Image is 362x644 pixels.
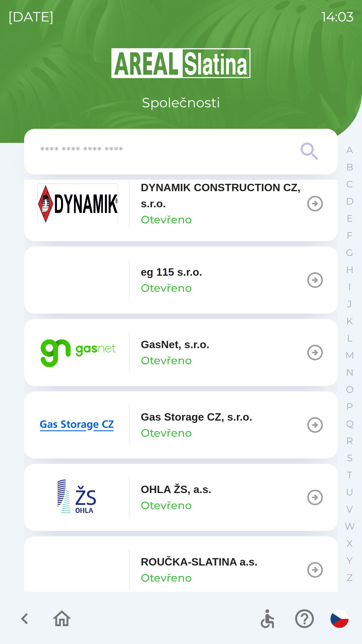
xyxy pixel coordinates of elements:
[341,142,358,159] button: A
[341,535,358,552] button: X
[341,159,358,176] button: B
[347,538,353,549] p: X
[38,405,118,445] img: 2bd567fa-230c-43b3-b40d-8aef9e429395.png
[38,260,118,300] img: 1a4889b5-dc5b-4fa6-815e-e1339c265386.png
[341,347,358,364] button: M
[347,298,352,310] p: J
[24,536,338,603] button: ROUČKA-SLATINA a.s.Otevřeno
[346,435,353,447] p: R
[321,7,354,27] p: 14:03
[345,521,355,532] p: W
[141,497,192,514] p: Otevřeno
[347,555,353,567] p: Y
[38,183,118,224] img: 9aa1c191-0426-4a03-845b-4981a011e109.jpeg
[341,364,358,381] button: N
[341,330,358,347] button: L
[38,550,118,590] img: e7973d4e-78b1-4a83-8dc1-9059164483d7.png
[38,477,118,518] img: 95230cbc-907d-4dce-b6ee-20bf32430970.png
[346,178,353,190] p: C
[341,432,358,449] button: R
[24,47,338,79] img: Logo
[141,212,192,228] p: Otevřeno
[141,425,192,441] p: Otevřeno
[346,418,354,430] p: Q
[341,261,358,278] button: H
[141,481,211,497] p: OHLA ŽS, a.s.
[24,319,338,386] button: GasNet, s.r.o.Otevřeno
[341,449,358,467] button: S
[341,176,358,193] button: C
[347,469,352,481] p: T
[141,570,192,586] p: Otevřeno
[341,244,358,261] button: G
[341,227,358,244] button: F
[341,484,358,501] button: U
[341,313,358,330] button: K
[341,381,358,398] button: O
[346,384,354,395] p: O
[347,452,353,464] p: S
[341,296,358,313] button: J
[141,336,209,353] p: GasNet, s.r.o.
[341,467,358,484] button: T
[24,166,338,241] button: DYNAMIK CONSTRUCTION CZ, s.r.o.Otevřeno
[347,332,352,344] p: L
[347,213,353,224] p: E
[346,315,353,327] p: K
[141,353,192,369] p: Otevřeno
[341,278,358,296] button: I
[24,391,338,459] button: Gas Storage CZ, s.r.o.Otevřeno
[347,572,353,584] p: Z
[330,610,349,628] img: cs flag
[341,210,358,227] button: E
[346,144,353,156] p: A
[141,264,202,280] p: eg 115 s.r.o.
[24,464,338,531] button: OHLA ŽS, a.s.Otevřeno
[346,264,354,276] p: H
[346,247,353,259] p: G
[141,554,257,570] p: ROUČKA-SLATINA a.s.
[341,518,358,535] button: W
[38,332,118,373] img: 95bd5263-4d84-4234-8c68-46e365c669f1.png
[341,501,358,518] button: V
[346,486,353,498] p: U
[341,415,358,432] button: Q
[347,230,353,241] p: F
[141,409,252,425] p: Gas Storage CZ, s.r.o.
[341,569,358,586] button: Z
[341,193,358,210] button: D
[141,179,306,212] p: DYNAMIK CONSTRUCTION CZ, s.r.o.
[348,281,351,293] p: I
[341,398,358,415] button: P
[341,552,358,569] button: Y
[346,196,354,207] p: D
[24,247,338,314] button: eg 115 s.r.o.Otevřeno
[346,161,353,173] p: B
[346,401,353,413] p: P
[346,503,353,515] p: V
[8,7,54,27] p: [DATE]
[141,280,192,296] p: Otevřeno
[346,367,354,378] p: N
[345,350,354,361] p: M
[142,93,220,113] p: Společnosti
